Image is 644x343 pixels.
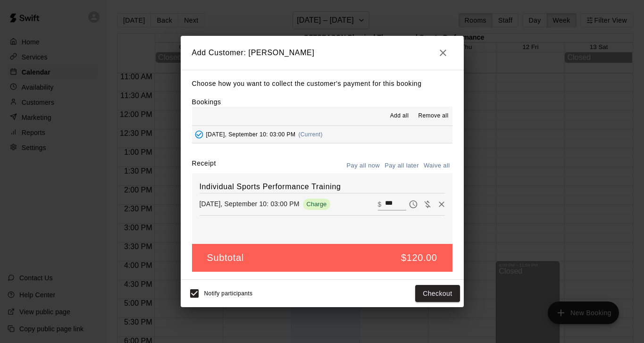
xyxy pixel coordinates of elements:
button: Remove [435,197,449,211]
button: Pay all later [382,159,421,173]
span: (Current) [298,131,323,138]
h5: Subtotal [207,251,244,264]
button: Pay all now [344,159,383,173]
p: $ [378,200,382,209]
h6: Individual Sports Performance Training [200,181,445,193]
button: Added - Collect Payment [192,127,206,142]
label: Receipt [192,159,216,173]
span: Add all [390,111,409,121]
button: Remove all [414,109,452,124]
p: [DATE], September 10: 03:00 PM [200,199,300,209]
h5: $120.00 [401,251,437,264]
span: [DATE], September 10: 03:00 PM [206,131,296,138]
button: Add all [384,109,414,124]
span: Waive payment [420,200,435,208]
button: Added - Collect Payment[DATE], September 10: 03:00 PM(Current) [192,126,452,143]
button: Waive all [421,159,452,173]
span: Charge [303,201,331,208]
span: Remove all [418,111,448,121]
h2: Add Customer: [PERSON_NAME] [181,36,464,70]
label: Bookings [192,98,221,106]
span: Notify participants [204,290,253,297]
button: Checkout [415,285,460,302]
p: Choose how you want to collect the customer's payment for this booking [192,78,452,90]
span: Pay later [406,200,420,208]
